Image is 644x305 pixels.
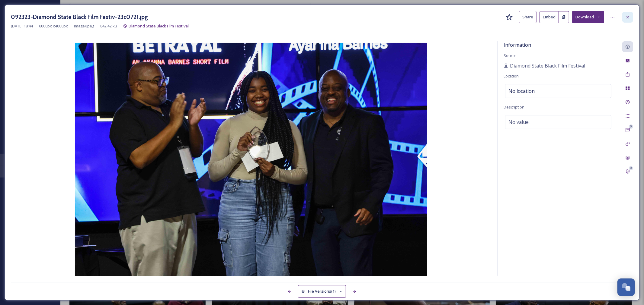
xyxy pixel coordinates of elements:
button: Download [572,11,604,23]
button: Open Chat [617,278,635,296]
span: Information [504,42,531,48]
span: Location [504,73,519,79]
div: 0 [629,124,633,129]
button: Embed [540,11,559,23]
span: 842.42 kB [100,23,117,29]
button: File Versions(1) [298,285,346,297]
button: Share [519,11,537,23]
span: No location [508,87,535,95]
div: 0 [629,166,633,170]
span: Description [504,104,524,110]
span: No value. [508,118,530,126]
span: [DATE] 18:44 [11,23,33,29]
h3: 092323-Diamond State Black Film Festiv-23c0721.jpg [11,13,148,21]
span: Diamond State Black Film Festival [129,23,189,29]
span: Diamond State Black Film Festival [510,62,585,69]
span: image/jpeg [74,23,94,29]
span: 6000 px x 4000 px [39,23,68,29]
span: Source [504,53,517,58]
img: 1PU95r5wqB1I2XBJ3B_owQMo3z1XJaWXS.jpg [11,43,491,277]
